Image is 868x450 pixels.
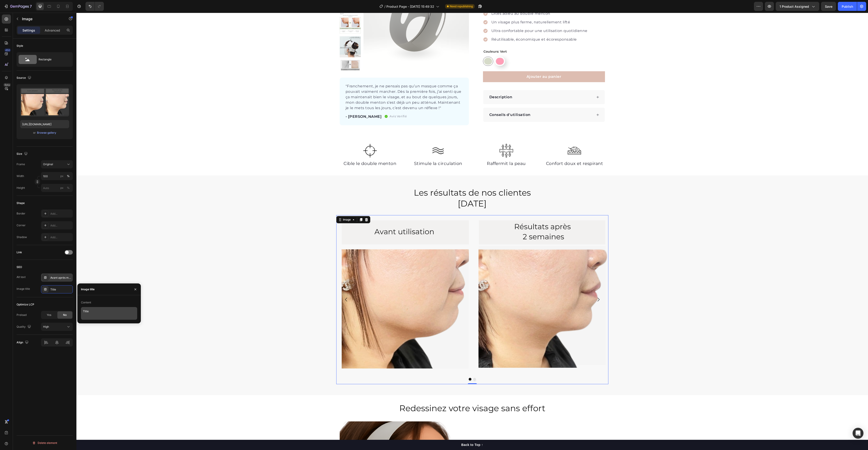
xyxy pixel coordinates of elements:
div: Size [17,151,29,157]
span: Need republishing [450,4,473,8]
div: Open Intercom Messenger [853,428,863,439]
legend: Couleurs: Vert [407,36,431,42]
p: Réutilisable, économique et écoresponsable [415,24,511,30]
div: Link [17,250,22,254]
div: Align [17,339,29,346]
label: Width [17,174,24,178]
div: Back to Top ↑ [385,430,407,435]
div: Title [50,288,72,292]
button: Browse gallery [37,130,56,135]
label: Height [17,186,25,190]
button: px [66,173,71,179]
button: 7 [2,2,34,11]
div: Quality [17,324,32,330]
span: Original [43,162,53,166]
button: Ajouter au panier&nbsp; [407,59,529,69]
button: px [66,185,71,191]
input: https://example.com/image.jpg [20,120,69,128]
button: Dot [392,365,395,368]
div: Shadow [17,235,27,239]
div: 450 [4,48,11,52]
button: % [59,173,65,179]
h2: Redessinez votre visage sans effort [260,390,532,401]
p: Ultra confortable pour une utilisation quotidienne [415,15,511,21]
div: Undo/Redo [85,2,104,11]
div: Optimize LCP [17,302,34,307]
div: Ajouter au panier [450,61,485,67]
button: % [59,185,65,191]
p: Advanced [45,28,60,33]
p: Les résultats de nos clientes [DATE] [0,175,791,196]
p: Raffermit la peau [400,148,460,154]
img: Avant après masque amincissant visage Hello Sculpt – réduction du double menton en 2 semaines [260,202,532,361]
span: Product Page - [DATE] 15:49:32 [386,4,434,9]
div: Rectangle [39,54,66,65]
p: Avis Verifié [313,101,330,106]
button: Save [821,2,836,11]
div: Delete element [32,440,57,446]
div: Source [17,75,32,81]
span: 1 product assigned [780,4,809,9]
div: Publish [842,4,853,9]
p: "Franchement, je ne pensais pas qu’un masque comme ça pouvait vraiment marcher. Dès la première f... [269,71,387,98]
div: Add... [50,224,72,228]
div: Style [17,44,23,48]
p: Stimule la circulation [332,148,392,154]
div: Alt text [17,275,26,279]
div: Shape [17,201,25,205]
div: Image [266,205,275,209]
div: Border [17,211,25,216]
button: Carousel Next Arrow [516,280,528,293]
img: gempages_572518530923103047-ef7e8df3-2364-403b-8bf4-1b4651fb6300.png [423,131,437,145]
div: Avant après masque amincissant visage Hello Sculpt – réduction du double menton en 2 semaines [50,276,72,280]
button: Publish [838,2,857,11]
div: Beta [3,83,11,87]
button: Dot [397,365,400,368]
span: / [384,4,385,9]
label: Frame [17,162,25,166]
p: - [PERSON_NAME] [269,101,305,107]
input: px% [41,172,73,180]
div: px [60,186,63,190]
iframe: Design area [76,13,868,450]
div: Preload [17,313,27,317]
div: Content [81,300,91,305]
div: Corner [17,223,26,227]
p: Un visage plus ferme, naturellement lifté [415,7,511,12]
button: Carousel Back Arrow [263,280,276,293]
span: High [43,325,49,328]
div: Add... [50,235,72,239]
p: Confort doux et respirant [468,148,528,154]
div: Browse gallery [37,131,56,135]
button: 1 product assigned [776,2,819,11]
div: Image title [81,287,95,291]
p: Settings [22,28,35,33]
span: Save [825,5,832,8]
span: No [63,313,67,317]
span: Yes [47,313,51,317]
p: 7 [30,4,32,9]
button: Original [41,160,73,168]
div: Add... [50,212,72,216]
div: SEO [17,265,22,269]
img: preview-image [20,88,69,116]
div: Image title [17,287,30,291]
div: % [67,174,70,178]
span: or [33,130,36,135]
p: Description [413,82,436,87]
p: Image [22,16,61,22]
img: gempages_572518530923103047-ae368860-312b-4d98-ad27-29acd7a4db01.png [287,131,300,145]
button: High [41,323,73,331]
img: gempages_572518530923103047-94614bc9-8f80-4ac4-9cf5-057a06fe806a.png [491,131,505,145]
div: % [67,186,70,190]
p: Conseils d'utilisation [413,99,454,105]
img: gempages_572518530923103047-8e066899-2d04-4eac-a199-89f75fcf15b7.svg [355,131,368,145]
button: Delete element [17,439,73,447]
input: px% [41,184,73,192]
p: Cible le double menton [264,148,324,154]
div: px [60,174,63,178]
